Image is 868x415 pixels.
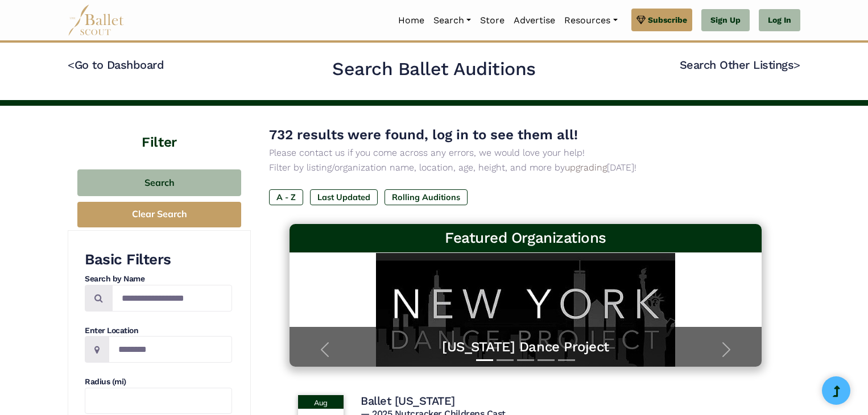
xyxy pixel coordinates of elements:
h4: Search by Name [85,273,232,285]
button: Slide 4 [538,354,555,367]
p: Filter by listing/organization name, location, age, height, and more by [DATE]! [269,160,782,175]
span: 732 results were found, log in to see them all! [269,127,578,143]
h3: Basic Filters [85,250,232,269]
p: Please contact us if you come across any errors, we would love your help! [269,146,782,160]
a: upgrading [565,162,607,173]
h4: Enter Location [85,325,232,337]
label: Rolling Auditions [385,189,468,205]
h4: Filter [68,106,251,152]
img: gem.svg [636,14,646,26]
a: Subscribe [631,9,692,31]
h4: Radius (mi) [85,376,232,388]
a: Log In [759,9,800,32]
label: Last Updated [310,189,378,205]
a: Sign Up [701,9,750,32]
button: Clear Search [77,202,241,227]
h4: Ballet [US_STATE] [361,393,455,408]
label: A - Z [269,189,303,205]
button: Search [77,169,241,196]
a: <Go to Dashboard [68,58,164,72]
a: Resources [560,9,622,32]
a: Advertise [509,9,560,32]
input: Location [109,336,232,363]
code: < [68,57,75,72]
a: Home [394,9,429,32]
input: Search by names... [112,285,232,312]
code: > [793,57,800,72]
h3: Featured Organizations [299,229,753,248]
button: Slide 1 [476,354,493,367]
a: [US_STATE] Dance Project [301,338,750,356]
a: Search [429,9,476,32]
div: Aug [298,395,344,409]
a: Store [476,9,509,32]
h2: Search Ballet Auditions [332,57,536,81]
a: Search Other Listings> [680,58,800,72]
button: Slide 3 [517,354,534,367]
button: Slide 2 [497,354,514,367]
span: Subscribe [648,14,687,26]
button: Slide 5 [558,354,575,367]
